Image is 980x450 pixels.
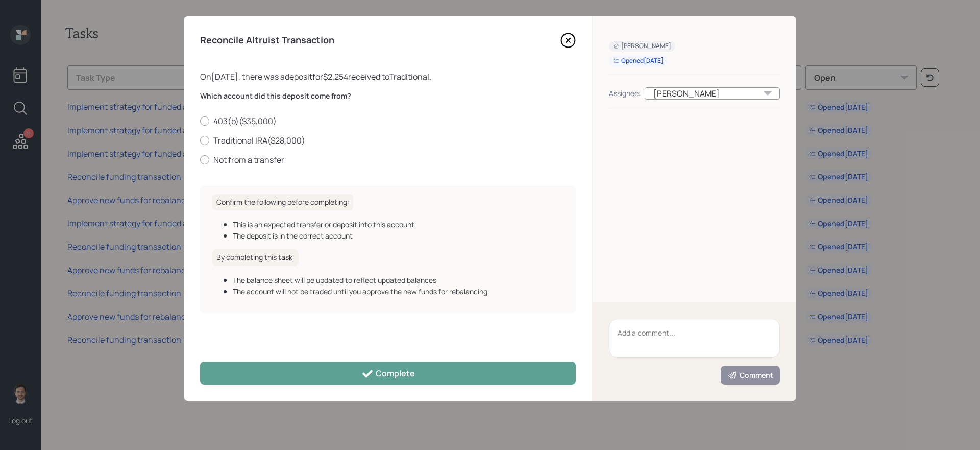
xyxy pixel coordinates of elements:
[721,366,780,385] button: Comment
[200,135,576,146] label: Traditional IRA ( $28,000 )
[212,249,299,266] h6: By completing this task:
[200,35,334,46] h4: Reconcile Altruist Transaction
[233,230,563,241] div: The deposit is in the correct account
[613,42,671,51] div: [PERSON_NAME]
[727,370,773,381] div: Comment
[200,91,576,101] label: Which account did this deposit come from?
[361,368,415,380] div: Complete
[200,70,576,83] div: On [DATE] , there was a deposit for $2,254 received to Traditional .
[200,362,576,385] button: Complete
[233,286,563,297] div: The account will not be traded until you approve the new funds for rebalancing
[200,154,576,165] label: Not from a transfer
[613,57,664,65] div: Opened [DATE]
[645,87,780,100] div: [PERSON_NAME]
[233,219,563,230] div: This is an expected transfer or deposit into this account
[200,115,576,127] label: 403(b) ( $35,000 )
[609,88,641,99] div: Assignee:
[212,194,353,211] h6: Confirm the following before completing:
[233,275,563,286] div: The balance sheet will be updated to reflect updated balances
